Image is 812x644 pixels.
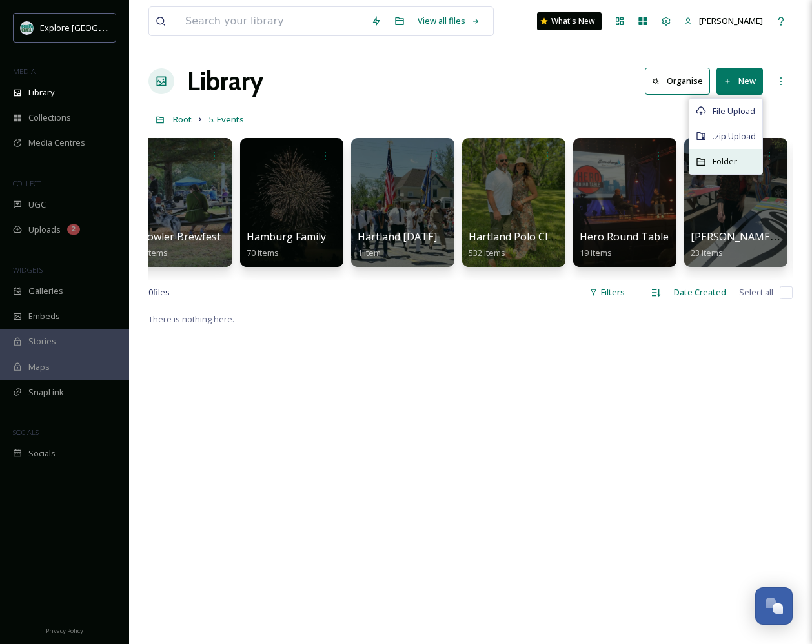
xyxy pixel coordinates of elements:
input: Search your library [179,7,365,35]
span: Select all [739,286,773,298]
span: Growler Brewfest [136,229,221,244]
div: Filters [583,280,631,305]
span: 23 items [691,247,723,259]
span: Hartland Polo Classic [469,229,571,244]
a: Hero Round Table19 items [580,231,669,259]
span: File Upload [713,105,755,117]
span: UGC [28,199,46,211]
span: Library [28,86,54,99]
span: Collections [28,112,71,124]
span: .zip Upload [713,130,756,142]
span: 19 items [580,247,612,259]
a: Growler Brewfest15 items [136,231,221,259]
div: 2 [67,224,80,235]
span: Privacy Policy [46,627,83,635]
span: 5. Events [208,113,244,125]
a: View all files [411,8,487,34]
span: Root [173,113,192,125]
button: Open Chat [755,587,793,625]
span: Uploads [28,224,61,236]
a: 5. Events [208,112,244,127]
span: WIDGETS [13,265,43,275]
a: What's New [537,12,602,30]
span: 70 items [247,247,279,259]
div: Date Created [667,280,733,305]
span: [PERSON_NAME] [699,15,763,26]
span: MEDIA [13,66,36,76]
span: Hero Round Table [580,229,669,244]
button: Organise [645,68,710,94]
span: Galleries [28,285,63,297]
span: SnapLink [28,386,64,398]
img: 67e7af72-b6c8-455a-acf8-98e6fe1b68aa.avif [21,21,34,34]
a: [PERSON_NAME] [678,8,769,34]
a: Hartland Polo Classic532 items [469,231,571,259]
span: 15 items [136,247,168,259]
span: COLLECT [13,179,41,188]
span: There is nothing here. [148,313,234,325]
button: New [716,68,763,94]
span: Folder [713,155,737,168]
span: Media Centres [28,137,85,149]
a: Hartland [DATE]1 item [358,231,437,259]
span: 1 item [358,247,381,259]
span: Socials [28,447,56,460]
span: Hamburg Family Fest [247,229,349,244]
a: Organise [645,68,716,94]
a: Privacy Policy [46,622,83,638]
a: Root [173,112,192,127]
a: Hamburg Family Fest70 items [247,231,349,259]
span: Stories [28,335,56,347]
span: SOCIALS [13,427,39,437]
span: Explore [GEOGRAPHIC_DATA][PERSON_NAME] [40,21,218,34]
span: Hartland [DATE] [358,229,437,244]
span: Maps [28,361,50,373]
a: Library [187,62,263,101]
span: 532 items [469,247,505,259]
span: Embeds [28,310,60,322]
span: 0 file s [148,286,170,298]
